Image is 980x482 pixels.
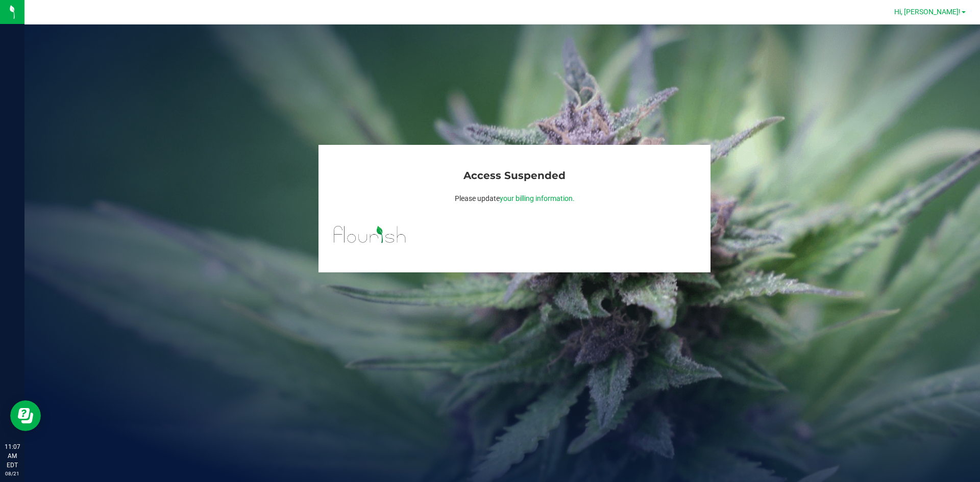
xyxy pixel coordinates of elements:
[500,194,575,202] span: your billing information.
[894,8,961,16] span: Hi, [PERSON_NAME]!
[10,400,41,431] iframe: Resource center
[463,169,566,182] span: Access Suspended
[5,470,20,477] p: 08/21
[5,442,20,470] p: 11:07 AM EDT
[455,194,575,202] span: Please update
[331,217,408,249] img: Flourish Software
